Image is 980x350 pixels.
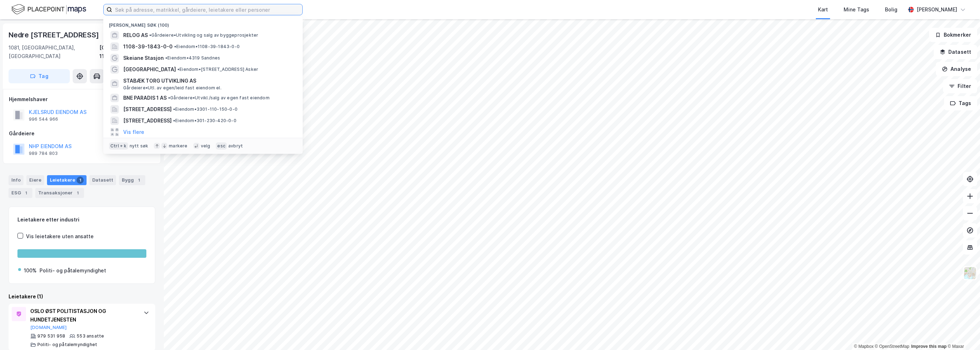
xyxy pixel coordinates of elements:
a: OpenStreetMap [875,344,909,349]
button: Tags [944,96,977,110]
div: nytt søk [130,143,148,149]
span: STABÆK TORG UTVIKLING AS [123,77,294,85]
button: Tag [9,69,70,83]
div: Politi- og påtalemyndighet [40,266,106,275]
span: Gårdeiere • Utvikling og salg av byggeprosjekter [149,32,258,38]
div: [PERSON_NAME] søk (100) [103,17,303,30]
span: BNE PARADIS 1 AS [123,94,167,102]
div: esc [216,142,227,150]
div: Eiere [26,175,44,185]
span: Gårdeiere • Utl. av egen/leid fast eiendom el. [123,85,221,91]
button: Filter [943,79,977,93]
img: Z [963,266,977,280]
div: Nedre [STREET_ADDRESS] [9,29,100,41]
div: Gårdeiere [9,129,155,138]
div: Bolig [885,5,897,14]
span: [GEOGRAPHIC_DATA] [123,65,176,74]
div: Leietakere (1) [9,292,155,301]
div: 1 [22,189,30,197]
span: Eiendom • 1108-39-1843-0-0 [174,44,240,49]
div: [GEOGRAPHIC_DATA], 114/116 [99,43,155,61]
span: 1108-39-1843-0-0 [123,42,173,51]
button: Analyse [936,62,977,76]
span: RELOG AS [123,31,148,40]
div: markere [169,143,187,149]
div: Hjemmelshaver [9,95,155,104]
div: 979 531 958 [37,333,65,339]
div: ESG [9,188,32,198]
div: 553 ansatte [77,333,104,339]
button: Bokmerker [929,28,977,42]
a: Mapbox [854,344,874,349]
span: Eiendom • 3301-110-150-0-0 [173,106,238,112]
iframe: Chat Widget [944,316,980,350]
span: Eiendom • 301-230-420-0-0 [173,118,236,124]
span: Skeiane Stasjon [123,54,164,62]
div: 1 [77,177,84,184]
div: 996 544 966 [29,116,58,122]
button: Datasett [934,45,977,59]
a: Improve this map [911,344,947,349]
span: • [165,55,167,61]
span: • [168,95,170,100]
div: 100% [24,266,37,275]
div: Politi- og påtalemyndighet [37,342,97,348]
span: • [149,32,151,38]
div: Leietakere etter industri [17,215,146,224]
button: Vis flere [123,128,144,136]
span: • [173,118,175,123]
img: logo.f888ab2527a4732fd821a326f86c7f29.svg [11,3,86,16]
div: [PERSON_NAME] [917,5,957,14]
div: avbryt [228,143,243,149]
div: Kart [818,5,828,14]
span: Gårdeiere • Utvikl./salg av egen fast eiendom [168,95,270,101]
span: Eiendom • 4319 Sandnes [165,55,220,61]
span: [STREET_ADDRESS] [123,116,172,125]
div: 1 [135,177,142,184]
div: Mine Tags [844,5,869,14]
button: [DOMAIN_NAME] [30,325,67,330]
span: [STREET_ADDRESS] [123,105,172,114]
div: OSLO ØST POLITISTASJON OG HUNDETJENESTEN [30,307,136,324]
input: Søk på adresse, matrikkel, gårdeiere, leietakere eller personer [112,4,302,15]
span: • [174,44,176,49]
div: Vis leietakere uten ansatte [26,232,94,241]
div: Leietakere [47,175,87,185]
span: Eiendom • [STREET_ADDRESS] Asker [177,67,258,72]
div: Transaksjoner [35,188,84,198]
div: velg [201,143,210,149]
div: 1081, [GEOGRAPHIC_DATA], [GEOGRAPHIC_DATA] [9,43,99,61]
div: Ctrl + k [109,142,128,150]
span: • [173,106,175,112]
div: Kontrollprogram for chat [944,316,980,350]
div: Datasett [89,175,116,185]
div: 1 [74,189,81,197]
div: Info [9,175,24,185]
div: Bygg [119,175,145,185]
span: • [177,67,179,72]
div: 989 784 803 [29,151,58,156]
